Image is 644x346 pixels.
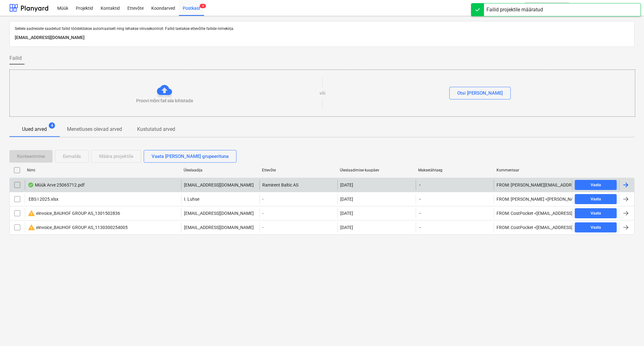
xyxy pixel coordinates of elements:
button: Vaata [575,194,617,204]
div: Müük Arve 25065712.pdf [28,182,85,187]
button: Vaata [575,208,617,218]
div: EBS I 2025.xlsx [28,197,58,202]
div: Vaata [591,210,601,217]
div: einvoice_BAUHOF GROUP AS_1301502836 [28,209,120,217]
div: [DATE] [340,225,353,230]
div: Vaata [591,224,601,231]
span: - [419,224,421,231]
span: - [419,210,421,216]
div: Ettevõte [262,168,335,172]
div: - [259,194,338,204]
div: - [259,222,338,232]
button: Vaata [PERSON_NAME] grupeerituna [144,150,236,163]
div: - [259,208,338,218]
p: [EMAIL_ADDRESS][DOMAIN_NAME] [184,182,254,188]
span: 4 [200,4,206,8]
p: Sellele aadressile saadetud failid töödeldakse automaatselt ning tehakse viirusekontroll. Failid ... [15,26,629,31]
span: warning [28,224,35,231]
div: einvoice_BAUHOF GROUP AS_1130300254005 [28,224,128,231]
p: Proovi mõni fail siia lohistada [136,98,193,104]
div: Vaata [591,181,601,189]
p: või [319,90,325,96]
div: Ramirent Baltic AS [259,180,338,190]
div: [DATE] [340,197,353,202]
div: Maksetähtaeg [418,168,491,172]
div: Üleslaadija [184,168,257,172]
iframe: Chat Widget [613,316,644,346]
span: - [419,182,421,188]
p: [EMAIL_ADDRESS][DOMAIN_NAME] [184,224,254,231]
div: Vestlusvidin [613,316,644,346]
div: Otsi [PERSON_NAME] [457,89,503,97]
div: Proovi mõni fail siia lohistadavõiOtsi [PERSON_NAME] [9,70,635,117]
span: warning [28,209,35,217]
div: Vaata [591,196,601,203]
p: I. Luhse [184,196,199,202]
p: [EMAIL_ADDRESS][DOMAIN_NAME] [184,210,254,216]
p: Uued arved [22,126,47,133]
div: Vaata [PERSON_NAME] grupeerituna [152,152,229,160]
p: Menetluses olevad arved [67,126,122,133]
div: [DATE] [340,211,353,216]
button: Otsi [PERSON_NAME] [449,87,511,99]
div: Nimi [27,168,179,172]
div: Andmed failist loetud [28,182,34,187]
span: Failid [9,54,22,62]
button: Vaata [575,180,617,190]
span: 4 [49,122,55,129]
div: [DATE] [340,182,353,187]
div: Failid projektile määratud [486,6,543,14]
span: - [419,196,421,202]
div: Kommentaar [497,168,570,172]
div: Üleslaadimise kuupäev [340,168,413,172]
p: Kustutatud arved [137,126,175,133]
button: Vaata [575,222,617,232]
p: [EMAIL_ADDRESS][DOMAIN_NAME] [15,34,629,42]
